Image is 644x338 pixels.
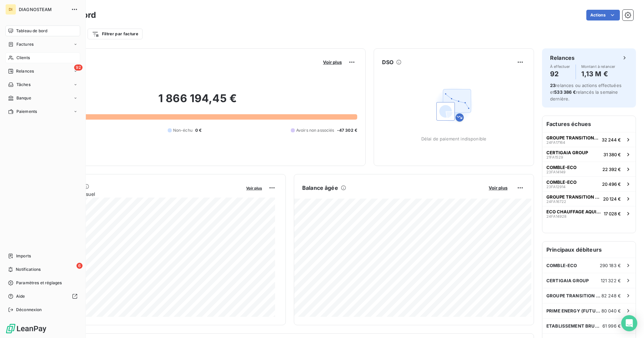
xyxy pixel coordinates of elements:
h4: 92 [550,69,570,79]
span: 121 322 € [601,278,621,283]
span: Voir plus [246,186,262,191]
span: Paiements [16,109,37,115]
span: 92 [74,65,83,71]
span: 290 183 € [600,263,621,268]
span: 533 386 € [554,89,576,95]
span: 82 248 € [601,293,621,298]
span: Relances [16,68,34,74]
span: Imports [16,253,31,259]
span: Paramètres et réglages [16,280,62,286]
span: 20 496 € [602,181,621,187]
span: Tableau de bord [16,28,47,34]
button: COMBLE-ECO23FA1291420 496 € [542,176,636,191]
span: Chiffre d'affaires mensuel [38,191,241,198]
button: Voir plus [321,59,344,65]
span: CERTIGAIA GROUP [546,278,589,283]
span: 23FA14149 [546,170,566,174]
span: À effectuer [550,65,570,69]
span: Factures [16,41,34,47]
h4: 1,13 M € [581,69,615,79]
button: COMBLE-ECO23FA1414922 392 € [542,162,636,176]
img: Logo LeanPay [5,323,47,334]
span: 80 040 € [601,308,621,313]
span: Non-échu [173,127,193,133]
span: Notifications [16,266,41,272]
h6: Factures échues [542,116,636,132]
span: PRIME ENERGY (FUTUR ENERGY) [546,308,601,313]
button: ECO CHAUFFAGE AQUITAINE24FA1492817 028 € [542,206,636,221]
div: Open Intercom Messenger [621,315,637,331]
span: 31 380 € [603,152,621,157]
a: Aide [5,291,80,302]
span: Avoirs non associés [296,127,334,133]
h6: Relances [550,54,575,62]
span: 22 392 € [602,167,621,172]
span: CERTIGAIA GROUP [546,150,588,155]
span: Voir plus [323,59,342,65]
button: Actions [586,10,620,20]
span: -47 302 € [337,127,357,133]
span: 20 124 € [603,196,621,202]
h6: Principaux débiteurs [542,242,636,258]
span: 21FA1529 [546,155,563,159]
span: Tâches [16,82,31,88]
span: 24FA17164 [546,140,565,144]
button: CERTIGAIA GROUP21FA152931 380 € [542,147,636,162]
span: COMBLE-ECO [546,263,577,268]
span: 23FA12914 [546,185,566,189]
span: 24FA16722 [546,200,566,204]
span: 61 996 € [602,323,621,329]
span: 24FA14928 [546,214,567,218]
span: Montant à relancer [581,65,615,69]
span: relances ou actions effectuées et relancés la semaine dernière. [550,83,622,101]
span: Déconnexion [16,307,42,313]
span: 23 [550,83,555,88]
span: GROUPE TRANSITION ENERGIE [546,194,600,200]
div: DI [5,4,16,15]
span: COMBLE-ECO [546,165,577,170]
button: Filtrer par facture [88,29,143,39]
span: ECO CHAUFFAGE AQUITAINE [546,209,601,214]
button: Voir plus [487,185,509,191]
span: COMBLE-ECO [546,179,577,185]
h6: DSO [382,58,393,66]
button: Voir plus [244,185,264,191]
span: ETABLISSEMENT BRUNET [546,323,602,329]
span: GROUPE TRANSITION ENERGIE [546,293,601,298]
span: 0 € [195,127,202,133]
span: Voir plus [489,185,507,191]
span: DIAGNOSTEAM [19,7,67,12]
span: Banque [16,95,31,101]
span: 32 244 € [602,137,621,142]
span: 17 028 € [604,211,621,216]
span: Aide [16,293,25,299]
h2: 1 866 194,45 € [38,92,357,112]
h6: Balance âgée [302,184,338,192]
span: 6 [76,263,83,269]
span: Clients [16,55,30,61]
span: GROUPE TRANSITION ENERGIE [546,135,599,140]
img: Empty state [432,84,475,127]
span: Délai de paiement indisponible [421,136,487,141]
button: GROUPE TRANSITION ENERGIE24FA1716432 244 € [542,132,636,147]
button: GROUPE TRANSITION ENERGIE24FA1672220 124 € [542,191,636,206]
